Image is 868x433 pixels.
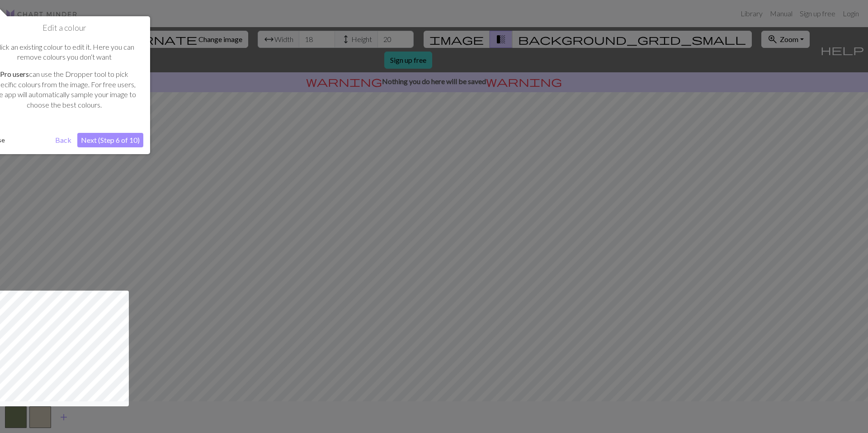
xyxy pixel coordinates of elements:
[77,133,143,147] button: Next (Step 6 of 10)
[52,133,75,147] button: Back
